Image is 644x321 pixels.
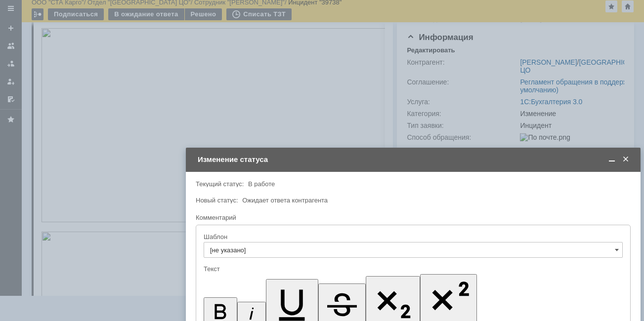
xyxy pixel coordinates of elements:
span: Ожидает ответа контрагента [242,197,328,204]
label: Новый статус: [196,197,238,204]
span: В работе [248,180,275,188]
span: Свернуть (Ctrl + M) [607,155,617,164]
label: Текущий статус: [196,180,244,188]
div: Чтобы добавить справочник в план обмена, необходимо завершить работу пользователей в ЗУП Карго пр... [4,4,144,36]
div: Изменение статуса [198,155,631,164]
div: Шаблон [204,234,621,240]
div: Если сейчас никого не выкидываем из программы, то добавлю после окончания рабочего дня. [4,36,144,59]
div: Комментарий [196,213,629,223]
div: Текст [204,266,621,272]
span: Закрыть [621,155,631,164]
